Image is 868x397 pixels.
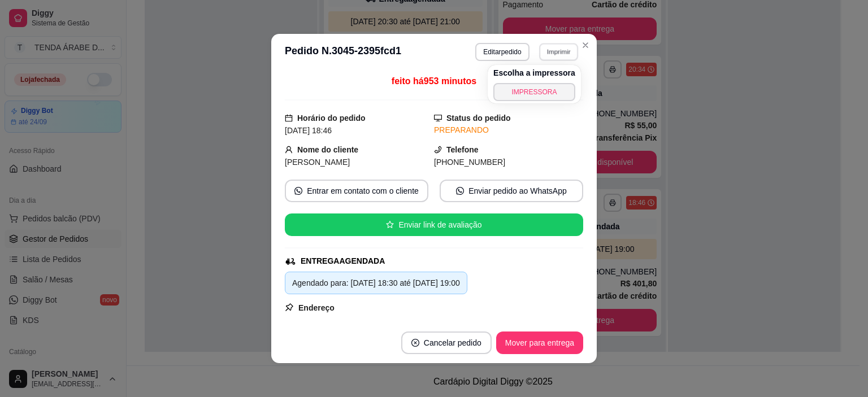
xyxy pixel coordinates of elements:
span: [PHONE_NUMBER] [434,158,505,167]
span: [STREET_ADDRESS][PERSON_NAME] 294, [GEOGRAPHIC_DATA] - 37704144 [285,317,572,326]
div: Agendado para: [DATE] 18:30 até [DATE] 19:00 [292,277,460,289]
span: pushpin [285,303,294,312]
h3: Pedido N. 3045-2395fcd1 [285,43,401,61]
strong: Nome do cliente [297,145,358,154]
span: star [386,221,394,229]
button: starEnviar link de avaliação [285,213,583,236]
span: whats-app [456,187,464,195]
button: Imprimir [539,43,578,60]
button: Editarpedido [475,43,529,61]
strong: Telefone [446,145,479,154]
button: Mover para entrega [496,331,583,354]
button: IMPRESSORA [493,83,575,101]
button: close-circleCancelar pedido [401,331,492,354]
button: whats-appEntrar em contato com o cliente [285,180,428,202]
strong: Horário do pedido [297,114,366,123]
div: ENTREGA AGENDADA [301,255,385,267]
span: calendar [285,114,293,122]
span: close-circle [411,339,419,347]
span: [DATE] 18:46 [285,126,332,135]
span: phone [434,146,442,154]
button: whats-appEnviar pedido ao WhatsApp [440,180,583,202]
h4: Escolha a impressora [493,67,575,78]
strong: Endereço [298,303,335,312]
span: whats-app [294,187,302,195]
button: Close [576,36,594,54]
strong: Status do pedido [446,114,511,123]
div: PREPARANDO [434,124,583,136]
span: user [285,146,293,154]
span: feito há 953 minutos [392,76,476,86]
span: [PERSON_NAME] [285,158,350,167]
span: desktop [434,114,442,122]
